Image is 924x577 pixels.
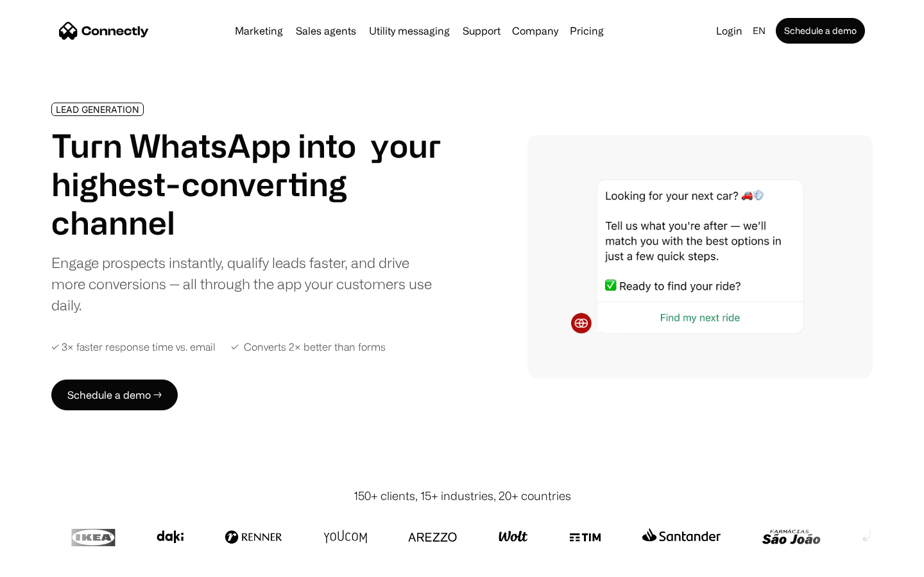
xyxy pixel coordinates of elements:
[26,555,77,573] ul: Language list
[291,26,361,36] a: Sales agents
[51,341,216,353] div: ✓ 3× faster response time vs. email
[354,487,571,505] div: 150+ clients, 15+ industries, 20+ countries
[508,22,562,40] div: Company
[51,126,441,242] h1: Turn WhatsApp into your highest-converting channel
[753,22,766,40] div: en
[231,341,386,353] div: ✓ Converts 2× better than forms
[364,26,455,36] a: Utility messaging
[565,26,609,36] a: Pricing
[512,22,558,40] div: Company
[59,21,149,40] a: home
[51,252,441,315] div: Engage prospects instantly, qualify leads faster, and drive more conversions — all through the ap...
[51,380,178,410] a: Schedule a demo →
[711,22,748,40] a: Login
[776,18,865,44] a: Schedule a demo
[56,105,139,114] div: LEAD GENERATION
[13,553,77,573] aside: Language selected: English
[458,26,506,36] a: Support
[230,26,288,36] a: Marketing
[748,22,773,40] div: en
